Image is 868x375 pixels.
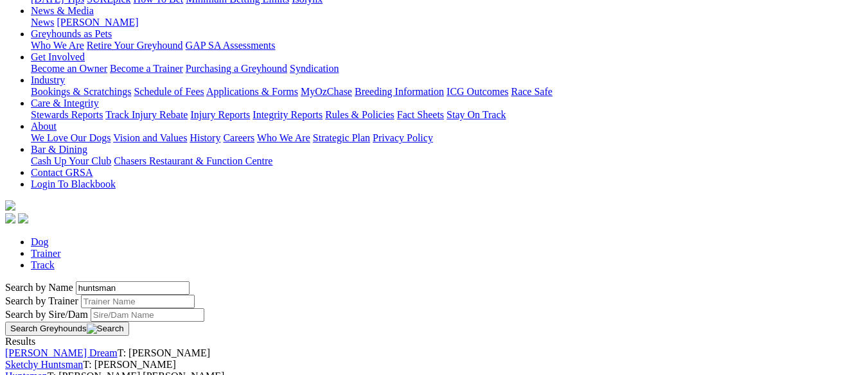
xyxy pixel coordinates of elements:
[31,132,863,144] div: About
[5,322,129,336] button: Search Greyhounds
[5,347,863,359] div: T: [PERSON_NAME]
[447,86,508,97] a: ICG Outcomes
[31,5,94,16] a: News & Media
[5,309,88,320] label: Search by Sire/Dam
[447,109,506,120] a: Stay On Track
[325,109,394,120] a: Rules & Policies
[31,144,87,155] a: Bar & Dining
[31,63,107,74] a: Become an Owner
[31,167,93,178] a: Contact GRSA
[31,248,61,259] a: Trainer
[31,28,112,39] a: Greyhounds as Pets
[206,86,298,97] a: Applications & Forms
[290,63,339,74] a: Syndication
[186,63,287,74] a: Purchasing a Greyhound
[31,17,54,28] a: News
[5,359,863,371] div: T: [PERSON_NAME]
[5,200,15,211] img: logo-grsa-white.png
[31,63,863,74] div: Get Involved
[134,86,204,97] a: Schedule of Fees
[31,17,863,28] div: News & Media
[252,109,323,120] a: Integrity Reports
[31,74,65,85] a: Industry
[190,132,220,143] a: History
[186,40,276,51] a: GAP SA Assessments
[31,259,55,270] a: Track
[87,324,124,334] img: Search
[5,359,83,370] a: Sketchy Huntsman
[76,281,190,295] input: Search by Greyhound name
[355,86,444,97] a: Breeding Information
[31,132,111,143] a: We Love Our Dogs
[257,132,310,143] a: Who We Are
[313,132,370,143] a: Strategic Plan
[31,236,49,247] a: Dog
[5,347,118,358] a: [PERSON_NAME] Dream
[31,179,116,189] a: Login To Blackbook
[5,295,78,306] label: Search by Trainer
[81,295,195,308] input: Search by Trainer name
[301,86,352,97] a: MyOzChase
[31,155,863,167] div: Bar & Dining
[31,109,103,120] a: Stewards Reports
[31,40,863,51] div: Greyhounds as Pets
[18,213,28,223] img: twitter.svg
[31,51,85,62] a: Get Involved
[31,109,863,121] div: Care & Integrity
[5,336,863,347] div: Results
[105,109,188,120] a: Track Injury Rebate
[31,86,131,97] a: Bookings & Scratchings
[87,40,183,51] a: Retire Your Greyhound
[31,98,99,109] a: Care & Integrity
[223,132,254,143] a: Careers
[397,109,444,120] a: Fact Sheets
[31,40,84,51] a: Who We Are
[57,17,138,28] a: [PERSON_NAME]
[5,282,73,293] label: Search by Name
[373,132,433,143] a: Privacy Policy
[31,86,863,98] div: Industry
[31,121,57,132] a: About
[190,109,250,120] a: Injury Reports
[110,63,183,74] a: Become a Trainer
[114,155,272,166] a: Chasers Restaurant & Function Centre
[511,86,552,97] a: Race Safe
[5,213,15,223] img: facebook.svg
[31,155,111,166] a: Cash Up Your Club
[113,132,187,143] a: Vision and Values
[91,308,204,322] input: Search by Sire/Dam name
